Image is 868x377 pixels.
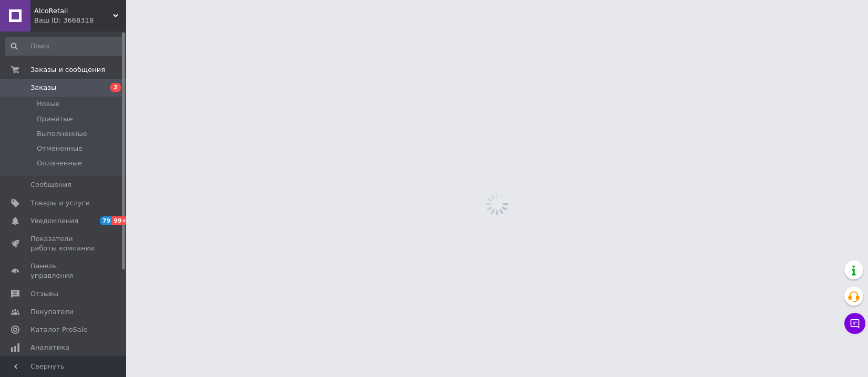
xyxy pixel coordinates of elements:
[100,216,112,225] span: 79
[30,234,97,253] span: Показатели работы компании
[37,159,82,168] span: Оплаченные
[483,190,511,218] img: spinner_grey-bg-hcd09dd2d8f1a785e3413b09b97f8118e7.gif
[30,198,90,208] span: Товары и услуги
[5,37,123,56] input: Поиск
[37,129,87,139] span: Выполненные
[37,99,60,109] span: Новые
[30,65,105,75] span: Заказы и сообщения
[30,307,74,317] span: Покупатели
[30,289,58,299] span: Отзывы
[30,180,71,190] span: Сообщения
[112,216,129,225] span: 99+
[30,216,78,226] span: Уведомления
[34,16,126,25] div: Ваш ID: 3668318
[37,144,82,153] span: Отмененные
[30,325,87,334] span: Каталог ProSale
[110,83,121,92] span: 2
[37,114,73,124] span: Принятые
[30,343,69,352] span: Аналитика
[30,261,97,280] span: Панель управления
[30,83,56,92] span: Заказы
[34,6,113,16] span: AlcoRetail
[844,313,865,334] button: Чат с покупателем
